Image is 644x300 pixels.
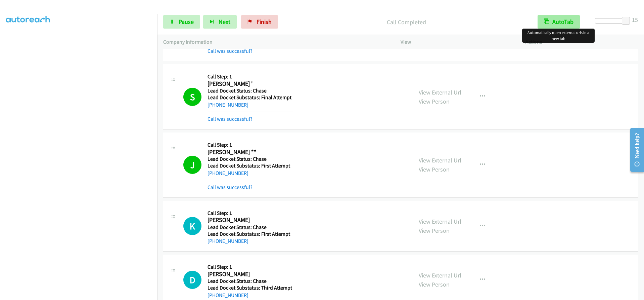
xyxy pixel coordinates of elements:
span: Next [219,18,230,26]
h5: Lead Docket Status: Chase [208,224,293,231]
h5: Lead Docket Substatus: Third Attempt [208,285,292,291]
a: View External Url [419,271,461,279]
h5: Lead Docket Status: Chase [208,278,292,285]
h5: Call Step: 1 [208,142,293,148]
h1: S [183,88,201,106]
h5: Lead Docket Substatus: First Attempt [208,162,293,169]
a: [PHONE_NUMBER] [208,102,248,108]
h2: [PERSON_NAME] ' [208,80,293,88]
a: Finish [241,15,278,29]
h5: Lead Docket Status: Chase [208,87,293,94]
h2: [PERSON_NAME] ** [208,148,293,156]
a: View External Url [419,156,461,164]
h5: Lead Docket Substatus: Final Attempt [208,94,293,101]
h2: [PERSON_NAME] [208,216,293,224]
a: View External Url [419,88,461,96]
span: Pause [179,18,194,26]
h1: J [183,156,201,174]
h5: Call Step: 1 [208,210,293,217]
iframe: Resource Center [625,123,644,177]
button: AutoTab [538,15,580,29]
a: [PHONE_NUMBER] [208,238,248,244]
a: View Person [419,227,450,234]
a: Call was successful? [208,184,252,190]
a: Call was successful? [208,116,252,122]
a: [PHONE_NUMBER] [208,292,248,298]
p: Call Completed [287,17,525,27]
h1: D [183,271,201,289]
a: View Person [419,280,450,288]
p: View [401,38,513,46]
a: View Person [419,98,450,105]
button: Next [203,15,237,29]
a: View External Url [419,218,461,225]
a: View Person [419,165,450,173]
div: 15 [632,15,638,24]
p: Company Information [163,38,388,46]
span: Finish [257,18,272,26]
a: Pause [163,15,200,29]
a: [PHONE_NUMBER] [208,170,248,176]
h2: [PERSON_NAME] [208,270,292,278]
h5: Call Step: 1 [208,264,292,270]
h5: Lead Docket Status: Chase [208,156,293,162]
a: Call was successful? [208,48,252,54]
div: Automatically open external urls in a new tab [522,29,595,43]
h1: K [183,217,201,235]
h5: Lead Docket Substatus: First Attempt [208,231,293,237]
h5: Call Step: 1 [208,73,293,80]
